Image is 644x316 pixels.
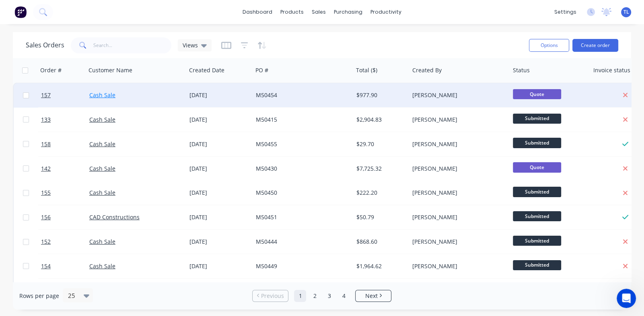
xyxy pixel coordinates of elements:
[256,116,345,124] div: M50415
[366,6,405,18] div: productivity
[41,230,89,254] a: 152
[356,66,377,74] div: Total ($)
[189,238,249,246] div: [DATE]
[337,290,350,302] a: Page 4
[89,213,140,221] a: CAD Constructions
[189,140,249,148] div: [DATE]
[412,262,502,270] div: [PERSON_NAME]
[308,6,330,18] div: sales
[41,165,51,173] span: 142
[256,189,345,197] div: M50450
[6,218,132,259] div: Yes, it works the same any changes apply across the entire company account. Are you hoping for Se...
[26,41,64,49] h1: Sales Orders
[183,41,198,49] span: Views
[513,138,561,148] span: Submitted
[6,179,154,218] div: Tim says…
[13,125,126,149] div: That’s correct—any updates made via Settings will also be reflected across all team members on yo...
[356,262,403,270] div: $1,964.62
[249,290,395,302] ul: Pagination
[256,213,345,221] div: M50451
[41,132,89,156] a: 158
[356,213,403,221] div: $50.79
[412,165,502,173] div: [PERSON_NAME]
[412,140,502,148] div: [PERSON_NAME]
[43,160,154,178] div: Not what I was hoping, but thanks.
[513,236,561,246] span: Submitted
[41,140,51,148] span: 158
[29,89,154,114] div: Likewise, I assume with the custom message option
[323,290,335,302] a: Page 3
[513,162,561,172] span: Quote
[41,238,51,246] span: 152
[41,83,89,107] a: 157
[256,238,345,246] div: M50444
[41,91,51,99] span: 157
[25,255,32,261] button: Gif picker
[356,165,403,173] div: $7,725.32
[356,91,403,99] div: $977.90
[617,289,636,308] iframe: Intercom live chat
[256,165,345,173] div: M50430
[412,189,502,197] div: [PERSON_NAME]
[74,219,87,232] button: Scroll to bottom
[189,262,249,270] div: [DATE]
[256,262,345,270] div: M50449
[239,6,276,18] a: dashboard
[261,292,284,300] span: Previous
[35,183,148,207] div: Is this the same with "send a copy of purchase order emails to" under purchasing settings?
[89,238,115,245] a: Cash Sale
[256,140,345,148] div: M50455
[276,6,308,18] div: products
[41,108,89,132] a: 133
[6,37,154,89] div: Maricar says…
[14,6,27,18] img: Factory
[6,37,132,82] div: Morning [PERSON_NAME],Good question. Yes, it will update the email address for all users under yo...
[412,91,502,99] div: [PERSON_NAME]
[41,205,89,229] a: 156
[40,66,62,74] div: Order #
[39,4,63,10] h1: Maricar
[189,66,224,74] div: Created Date
[255,66,268,74] div: PO #
[41,116,51,124] span: 133
[6,218,154,265] div: Maricar says…
[412,116,502,124] div: [PERSON_NAME]
[256,91,345,99] div: M50454
[89,189,115,196] a: Cash Sale
[6,89,154,120] div: Tim says…
[513,114,561,124] span: Submitted
[356,140,403,148] div: $29.70
[572,39,618,52] button: Create order
[356,238,403,246] div: $868.60
[89,140,115,148] a: Cash Sale
[23,4,36,17] img: Profile image for Maricar
[189,213,249,221] div: [DATE]
[13,42,126,50] div: Morning [PERSON_NAME],
[41,279,89,303] a: 153
[41,181,89,205] a: 155
[513,260,561,270] span: Submitted
[41,254,89,278] a: 154
[6,160,154,179] div: Tim says…
[89,165,115,172] a: Cash Sale
[41,213,51,221] span: 156
[140,3,156,18] button: Home
[6,120,154,160] div: Maricar says…
[38,255,45,261] button: Upload attachment
[6,120,132,154] div: That’s correct—any updates made via Settings will also be reflected across all team members on yo...
[550,6,580,18] div: settings
[356,116,403,124] div: $2,904.83
[88,66,132,74] div: Customer Name
[41,189,51,197] span: 155
[7,238,154,251] textarea: Message…
[412,66,442,74] div: Created By
[41,157,89,181] a: 142
[529,39,569,52] button: Options
[50,165,148,173] div: Not what I was hoping, but thanks.
[330,6,366,18] div: purchasing
[89,262,115,270] a: Cash Sale
[412,238,502,246] div: [PERSON_NAME]
[5,3,21,18] button: go back
[189,91,249,99] div: [DATE]
[89,116,115,123] a: Cash Sale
